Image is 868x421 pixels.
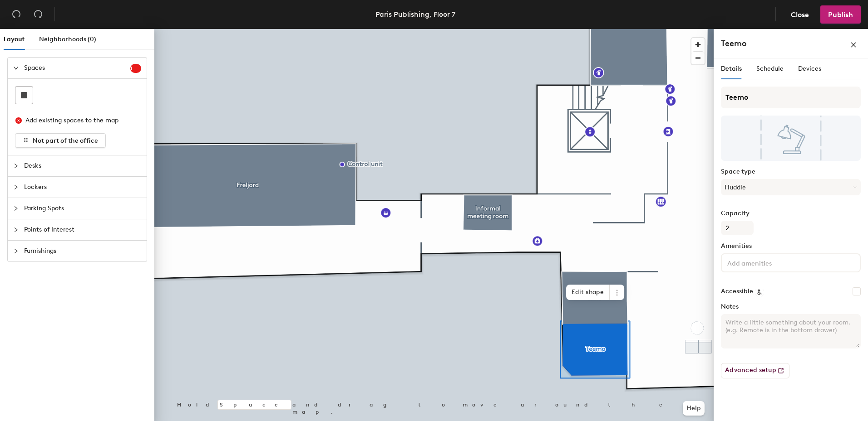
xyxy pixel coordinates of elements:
[12,10,21,19] span: undo
[721,38,747,49] h4: Teemo
[13,206,19,211] span: collapsed
[24,219,141,240] span: Points of Interest
[13,227,19,232] span: collapsed
[7,5,25,24] button: Undo (⌘ + Z)
[24,241,141,261] span: Furnishings
[721,116,861,161] img: The space named Teemo
[721,210,861,217] label: Capacity
[721,303,861,310] label: Notes
[13,65,19,71] span: expanded
[798,65,821,73] span: Devices
[721,363,789,378] button: Advanced setup
[566,285,610,300] span: Edit shape
[791,10,809,19] span: Close
[13,248,19,254] span: collapsed
[4,35,25,43] span: Layout
[24,58,130,78] span: Spaces
[13,163,19,169] span: collapsed
[375,9,455,20] div: Paris Publishing, Floor 7
[29,5,47,24] button: Redo (⌘ + ⇧ + Z)
[721,168,861,175] label: Space type
[15,117,22,124] span: close-circle
[683,401,705,416] button: Help
[39,35,96,43] span: Neighborhoods (0)
[24,198,141,219] span: Parking Spots
[33,137,98,145] span: Not part of the office
[24,155,141,176] span: Desks
[130,64,141,73] sup: 1
[15,133,106,148] button: Not part of the office
[721,179,861,195] button: Huddle
[783,5,817,24] button: Close
[725,257,807,268] input: Add amenities
[13,184,19,190] span: collapsed
[721,242,861,250] label: Amenities
[820,5,861,24] button: Publish
[721,65,742,73] span: Details
[25,116,133,126] div: Add existing spaces to the map
[850,42,857,48] span: close
[721,288,753,295] label: Accessible
[130,65,141,72] span: 1
[756,65,784,73] span: Schedule
[24,177,141,198] span: Lockers
[828,10,853,19] span: Publish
